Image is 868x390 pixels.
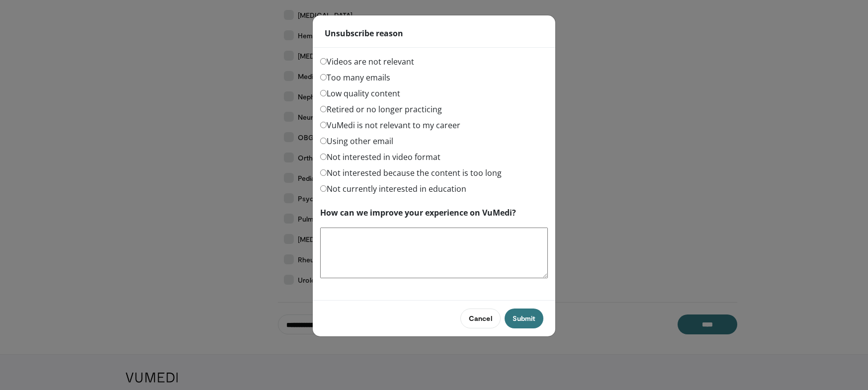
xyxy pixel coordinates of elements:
input: Not interested in video format [320,154,327,160]
input: Too many emails [320,74,327,80]
input: Not interested because the content is too long [320,169,327,176]
button: Cancel [460,309,500,328]
input: Not currently interested in education [320,185,327,192]
label: Using other email [320,135,393,147]
label: Low quality content [320,87,400,99]
label: Retired or no longer practicing [320,103,442,115]
input: Retired or no longer practicing [320,106,327,112]
label: Too many emails [320,72,390,83]
input: Low quality content [320,90,327,96]
button: Submit [505,309,543,328]
label: Not interested in video format [320,151,440,163]
label: Not currently interested in education [320,183,466,195]
label: Not interested because the content is too long [320,167,502,179]
label: VuMedi is not relevant to my career [320,119,460,131]
input: Videos are not relevant [320,58,327,65]
input: VuMedi is not relevant to my career [320,122,327,128]
label: How can we improve your experience on VuMedi? [320,207,516,219]
strong: Unsubscribe reason [325,27,403,39]
label: Videos are not relevant [320,56,414,68]
input: Using other email [320,138,327,144]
